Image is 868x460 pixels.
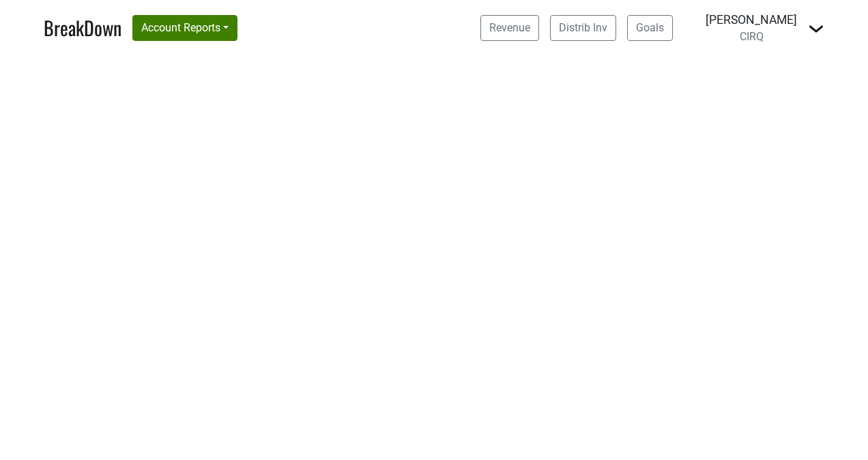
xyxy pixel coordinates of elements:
img: Dropdown Menu [808,20,824,37]
div: [PERSON_NAME] [706,11,797,29]
span: CIRQ [740,30,764,43]
a: Goals [627,15,673,41]
button: Account Reports [132,15,237,41]
a: Revenue [480,15,539,41]
a: Distrib Inv [550,15,616,41]
a: BreakDown [44,14,121,42]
